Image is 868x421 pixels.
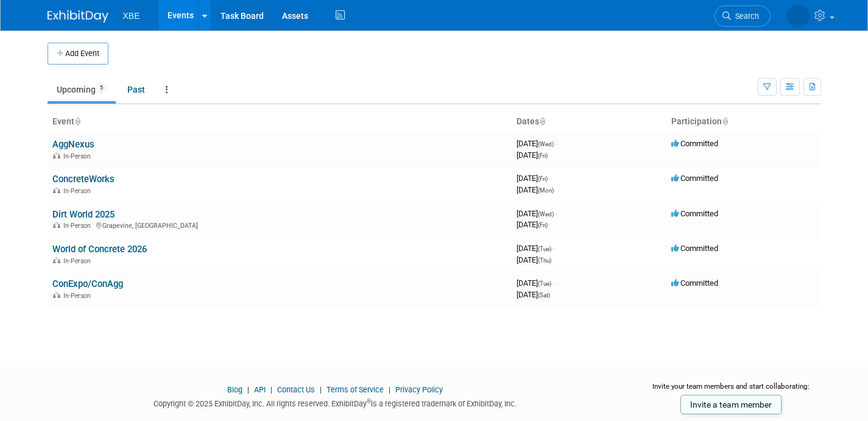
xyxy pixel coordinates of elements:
a: Privacy Policy [395,385,443,394]
span: (Fri) [538,175,548,182]
button: Add Event [48,43,108,65]
span: [DATE] [517,185,554,194]
a: Sort by Event Name [74,116,80,126]
span: (Mon) [538,187,554,194]
th: Participation [666,111,821,132]
span: 5 [96,83,107,93]
img: In-Person Event [53,222,60,228]
span: Committed [671,244,718,253]
span: | [244,385,252,394]
img: In-Person Event [53,152,60,158]
span: XBE [123,11,140,21]
span: Committed [671,278,718,288]
img: ExhibitDay [48,10,108,23]
span: (Sat) [538,292,550,299]
span: (Thu) [538,257,551,264]
img: In-Person Event [53,292,60,298]
span: In-Person [63,257,94,265]
span: [DATE] [517,278,555,288]
span: [DATE] [517,244,555,253]
div: Invite your team members and start collaborating: [641,381,821,400]
img: In-Person Event [53,257,60,263]
a: Sort by Participation Type [722,116,728,126]
span: [DATE] [517,220,548,229]
span: In-Person [63,222,94,230]
span: (Wed) [538,141,554,147]
span: (Fri) [538,222,548,228]
a: Terms of Service [326,385,384,394]
span: [DATE] [517,139,557,148]
a: Dirt World 2025 [52,209,115,220]
span: In-Person [63,187,94,195]
span: | [267,385,275,394]
th: Dates [512,111,666,132]
span: Committed [671,174,718,183]
span: [DATE] [517,174,551,183]
span: (Tue) [538,246,551,252]
a: World of Concrete 2026 [52,244,147,255]
span: - [556,139,557,148]
span: Committed [671,209,718,218]
a: ConcreteWorks [52,174,115,185]
span: [DATE] [517,290,550,299]
img: In-Person Event [53,187,60,193]
div: Copyright © 2025 ExhibitDay, Inc. All rights reserved. ExhibitDay is a registered trademark of Ex... [48,395,623,409]
span: Search [731,12,759,21]
a: Sort by Start Date [539,116,545,126]
span: (Tue) [538,280,551,287]
a: Blog [227,385,242,394]
a: Past [118,78,154,101]
span: | [317,385,325,394]
sup: ® [367,398,371,405]
a: ConExpo/ConAgg [52,278,123,289]
div: Grapevine, [GEOGRAPHIC_DATA] [52,220,507,230]
span: | [386,385,393,394]
span: - [553,244,555,253]
span: (Wed) [538,211,554,218]
span: - [549,174,551,183]
span: In-Person [63,292,94,300]
span: (Fri) [538,152,548,159]
span: [DATE] [517,209,557,218]
a: Upcoming5 [48,78,116,101]
a: Search [715,5,771,27]
a: AggNexus [52,139,94,150]
a: API [254,385,266,394]
a: Invite a team member [680,395,782,414]
span: [DATE] [517,255,551,264]
span: - [553,278,555,288]
img: Dave Cataldi [786,4,810,27]
span: Committed [671,139,718,148]
span: - [556,209,557,218]
span: In-Person [63,152,94,160]
span: [DATE] [517,150,548,160]
a: Contact Us [277,385,315,394]
th: Event [48,111,512,132]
